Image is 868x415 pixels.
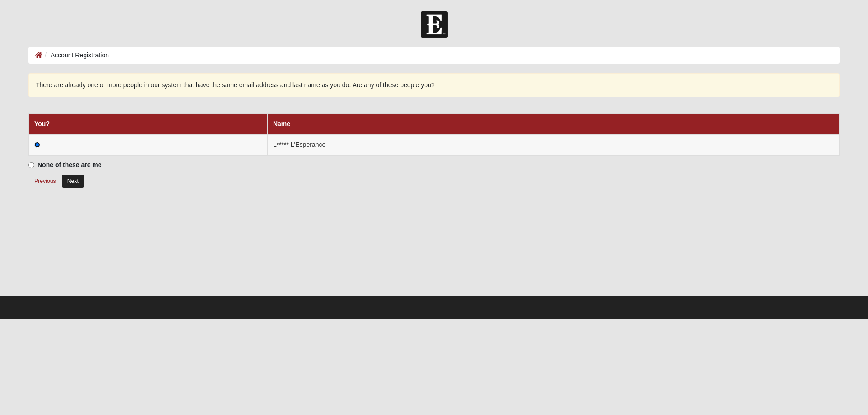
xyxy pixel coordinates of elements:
li: Account Registration [42,51,109,60]
th: Name [267,113,839,134]
th: You? [29,113,268,134]
button: Next [62,175,84,188]
button: Previous [28,174,62,188]
img: Church of Eleven22 Logo [421,11,448,38]
div: There are already one or more people in our system that have the same email address and last name... [28,73,840,97]
input: None of these are me [28,162,34,168]
strong: None of these are me [38,161,102,168]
